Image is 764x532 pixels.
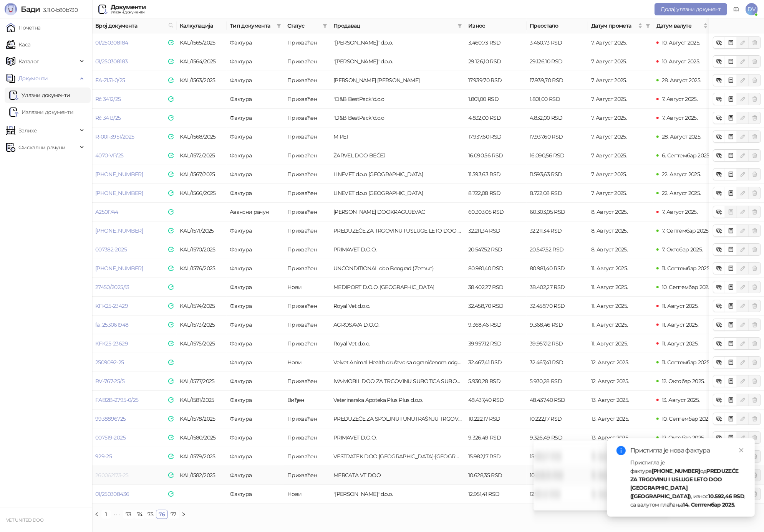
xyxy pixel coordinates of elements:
a: R-001-3951/2025 [95,133,134,140]
img: e-Faktura [168,247,174,252]
td: Прихваћен [284,90,330,109]
td: Прихваћен [284,410,330,428]
th: Калкулација [177,18,227,33]
img: e-Faktura [168,397,174,403]
a: 4070-VP/25 [95,152,124,159]
span: 11. Септембар 2025. [662,265,711,272]
td: 11.593,63 RSD [527,165,588,184]
a: 27450/2025/13 [95,284,129,291]
img: e-Faktura [168,134,174,139]
li: Претходна страна [92,510,101,519]
td: Фактура [227,410,284,428]
td: 9.368,46 RSD [465,316,527,334]
span: 12. Октобар 2025. [662,378,705,385]
li: 77 [168,510,179,519]
a: [PHONE_NUMBER] [95,227,143,234]
td: 13. Август 2025. [588,410,653,428]
td: Прихваћен [284,203,330,221]
li: 74 [134,510,145,519]
td: Прихваћен [284,33,330,52]
td: 17.937,60 RSD [527,127,588,146]
td: 16.090,56 RSD [465,146,527,165]
td: 32.458,70 RSD [465,297,527,316]
td: Фактура [227,334,284,353]
a: Close [737,446,746,454]
span: Фискални рачуни [18,140,65,155]
span: filter [321,20,329,31]
span: 7. Август 2025. [662,114,698,121]
td: Фактура [227,353,284,372]
td: 3.460,73 RSD [527,33,588,52]
td: KAL/1580/2025 [177,428,227,447]
th: Датум промета [588,18,653,33]
img: e-Faktura [168,491,174,497]
td: Фактура [227,90,284,109]
td: 10.628,35 RSD [527,466,588,485]
td: 10.628,35 RSD [465,466,527,485]
span: filter [644,20,652,31]
td: 7. Август 2025. [588,184,653,203]
span: filter [646,23,650,28]
td: ŽARVEL DOO BEČEJ [330,146,465,165]
img: e-Faktura [168,416,174,421]
td: KAL/1568/2025 [177,127,227,146]
td: 15.982,17 RSD [465,447,527,466]
td: Нови [284,353,330,372]
td: 5.930,28 RSD [465,372,527,391]
td: Прихваћен [284,240,330,259]
a: FA-2151-0/25 [95,77,125,84]
span: 7. Септембар 2025. [662,227,709,234]
td: "D&B BestPack"d.o.o [330,90,465,109]
td: 11. Август 2025. [588,259,653,278]
td: 38.402,27 RSD [465,278,527,297]
span: Каталог [18,54,39,69]
td: Прихваћен [284,447,330,466]
td: LINEVET d.o.o Nova Pazova [330,184,465,203]
td: KAL/1577/2025 [177,372,227,391]
a: Rč 3412/25 [95,96,121,102]
li: 1 [101,510,111,519]
td: 15.982,17 RSD [527,447,588,466]
td: 12. Август 2025. [588,353,653,372]
a: FAB2B-2795-0/25 [95,397,138,403]
span: Бади [21,5,40,14]
td: 11. Август 2025. [588,297,653,316]
img: e-Faktura [168,341,174,346]
td: 7. Август 2025. [588,52,653,71]
span: close [739,448,744,453]
td: Виђен [284,391,330,410]
a: 007382-2025 [95,246,127,253]
td: 3.460,73 RSD [465,33,527,52]
td: Фактура [227,52,284,71]
img: e-Faktura [168,266,174,271]
td: 12. Август 2025. [588,372,653,391]
td: Прихваћен [284,127,330,146]
td: 29.126,10 RSD [527,52,588,71]
span: 7. Август 2025. [662,208,698,215]
td: Прихваћен [284,109,330,127]
td: Veterinarska Apoteka Plus Plus d.o.o. [330,391,465,410]
td: 32.467,41 RSD [527,353,588,372]
span: 7. Октобар 2025. [662,246,703,253]
td: Фактура [227,372,284,391]
a: RV-767-25/5 [95,378,124,385]
div: Улазни документи [111,10,146,14]
span: Тип документа [230,21,273,30]
a: 76 [156,510,167,519]
td: 80.981,40 RSD [465,259,527,278]
td: UNCONDITIONAL doo Beograd (Zemun) [330,259,465,278]
td: MERCATA VT DOO [330,466,465,485]
td: Прихваћен [284,334,330,353]
th: Износ [465,18,527,33]
a: KFK25-23429 [95,302,128,309]
td: "PREMIL" d.o.o. [330,52,465,71]
img: e-Faktura [168,303,174,309]
td: KAL/1564/2025 [177,52,227,71]
td: Фактура [227,391,284,410]
a: Документација [730,3,742,15]
td: 10.222,17 RSD [465,410,527,428]
td: 32.467,41 RSD [465,353,527,372]
span: 3.11.0-b80b730 [40,7,78,13]
img: e-Faktura [168,378,174,384]
td: Прихваћен [284,165,330,184]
